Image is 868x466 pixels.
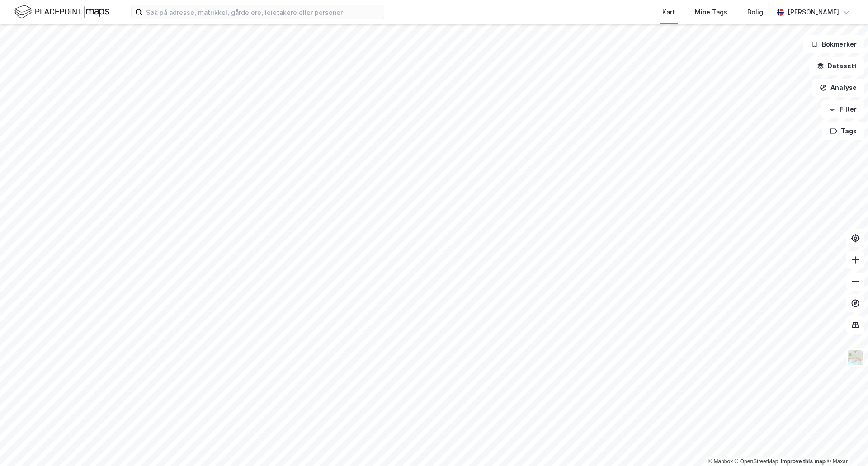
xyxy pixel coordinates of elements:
img: logo.f888ab2527a4732fd821a326f86c7f29.svg [14,4,109,20]
button: Tags [822,122,864,140]
button: Bokmerker [803,35,864,53]
div: Mine Tags [695,7,727,18]
button: Analyse [812,79,864,97]
input: Søk på adresse, matrikkel, gårdeiere, leietakere eller personer [142,5,384,19]
a: Mapbox [708,458,733,465]
button: Datasett [809,57,864,75]
div: Kontrollprogram for chat [823,423,868,466]
img: Z [847,349,864,366]
div: Bolig [747,7,763,18]
div: Kart [662,7,675,18]
div: [PERSON_NAME] [788,7,839,18]
a: Improve this map [781,458,826,465]
a: OpenStreetMap [735,458,778,465]
button: Filter [821,100,864,118]
iframe: Chat Widget [823,423,868,466]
